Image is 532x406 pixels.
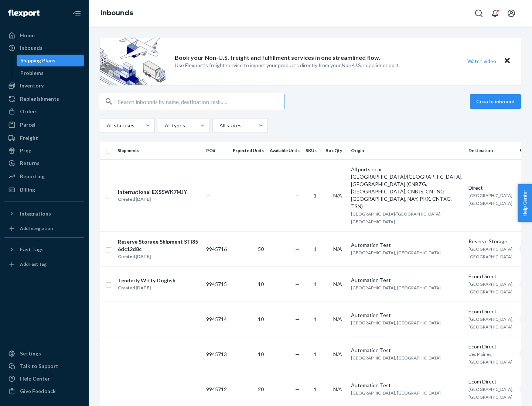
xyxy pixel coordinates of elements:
span: 1 [314,316,317,322]
span: 10 [258,281,264,287]
button: Integrations [4,208,84,220]
span: — [295,192,300,199]
button: Give Feedback [4,385,84,397]
div: Help Center [20,375,50,382]
div: Tenderly Witty Dogfish [118,277,175,284]
span: N/A [333,351,342,357]
span: [GEOGRAPHIC_DATA]/[GEOGRAPHIC_DATA], [GEOGRAPHIC_DATA] [351,211,441,224]
span: N/A [333,386,342,392]
button: Open Search Box [471,6,486,21]
a: Reporting [4,171,84,182]
a: Parcel [4,119,84,131]
div: Direct [468,184,514,192]
a: Prep [4,145,84,156]
input: All statuses [106,122,107,129]
span: [GEOGRAPHIC_DATA], [GEOGRAPHIC_DATA] [351,355,441,361]
span: 1 [314,281,317,287]
td: 9945714 [203,302,230,337]
div: Replenishments [20,95,59,103]
button: Close [502,56,512,66]
a: Freight [4,132,84,144]
div: Parcel [20,121,35,128]
div: Created [DATE] [118,253,200,260]
span: [GEOGRAPHIC_DATA], [GEOGRAPHIC_DATA] [351,285,441,290]
span: N/A [333,281,342,287]
div: Give Feedback [20,388,56,395]
span: — [206,192,211,199]
div: Settings [20,350,41,357]
div: Orders [20,108,38,115]
th: PO# [203,142,230,159]
div: Inventory [20,82,44,89]
span: — [295,281,300,287]
span: 1 [314,246,317,252]
span: [GEOGRAPHIC_DATA], [GEOGRAPHIC_DATA] [351,390,441,396]
input: All states [219,122,219,129]
span: 1 [314,386,317,392]
p: Use Flexport’s freight service to import your products directly from your Non-U.S. supplier or port. [175,62,400,69]
a: Replenishments [4,93,84,105]
button: Open account menu [504,6,519,21]
a: Shipping Plans [17,55,85,66]
ol: breadcrumbs [95,3,139,24]
span: [GEOGRAPHIC_DATA], [GEOGRAPHIC_DATA] [468,386,514,400]
div: Automation Test [351,312,463,319]
div: Automation Test [351,276,463,284]
div: Prep [20,147,31,154]
a: Talk to Support [4,360,84,372]
span: 10 [258,351,264,357]
div: All ports near [GEOGRAPHIC_DATA]/[GEOGRAPHIC_DATA], [GEOGRAPHIC_DATA] (CNBZG, [GEOGRAPHIC_DATA], ... [351,166,463,210]
span: — [295,246,300,252]
span: 1 [314,351,317,357]
div: Ecom Direct [468,308,514,315]
div: Home [20,32,35,39]
span: Des Plaines, [GEOGRAPHIC_DATA] [468,351,512,365]
div: Fast Tags [20,246,44,253]
th: Available Units [267,142,303,159]
button: Close Navigation [69,6,84,21]
a: Problems [17,67,85,79]
span: — [295,316,300,322]
div: Reserve Storage [468,238,514,245]
div: Automation Test [351,241,463,249]
a: Add Integration [4,223,84,234]
div: Created [DATE] [118,284,175,292]
div: Freight [20,134,38,142]
input: All types [164,122,165,129]
span: N/A [333,316,342,322]
span: [GEOGRAPHIC_DATA], [GEOGRAPHIC_DATA] [468,246,514,259]
a: Settings [4,348,84,359]
span: 50 [258,246,264,252]
button: Create inbound [470,94,521,109]
a: Billing [4,184,84,196]
div: Reporting [20,173,45,180]
a: Help Center [4,373,84,385]
span: N/A [333,192,342,199]
div: Add Fast Tag [20,261,47,267]
div: Talk to Support [20,362,58,370]
a: Inventory [4,80,84,92]
span: N/A [333,246,342,252]
span: [GEOGRAPHIC_DATA], [GEOGRAPHIC_DATA] [351,250,441,255]
button: Fast Tags [4,244,84,255]
th: Origin [348,142,465,159]
th: Shipments [115,142,203,159]
div: Automation Test [351,347,463,354]
div: Ecom Direct [468,378,514,385]
a: Add Fast Tag [4,258,84,270]
span: 20 [258,386,264,392]
div: Problems [20,69,44,77]
div: International EXS5WK7MJY [118,188,187,196]
span: — [295,351,300,357]
div: Inbounds [20,44,42,52]
button: Help Center [518,184,532,222]
div: Add Integration [20,225,53,231]
div: Returns [20,159,40,167]
span: 1 [314,192,317,199]
div: Ecom Direct [468,343,514,350]
td: 9945713 [203,337,230,372]
div: Billing [20,186,35,193]
a: Returns [4,157,84,169]
th: Expected Units [230,142,267,159]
